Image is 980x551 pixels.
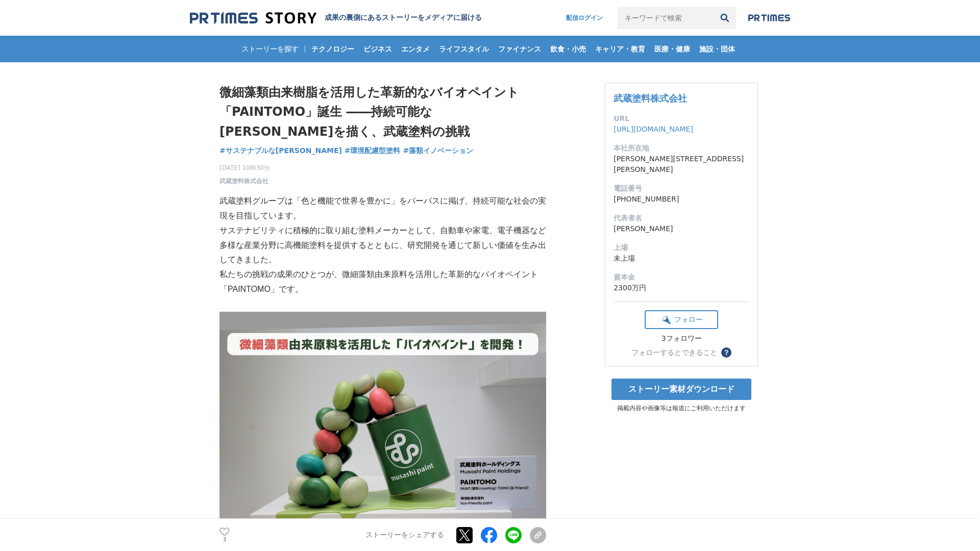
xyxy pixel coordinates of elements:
a: 成果の裏側にあるストーリーをメディアに届ける 成果の裏側にあるストーリーをメディアに届ける [190,11,482,25]
span: 医療・健康 [650,44,694,54]
dt: 本社所在地 [614,143,749,154]
dt: 資本金 [614,272,749,283]
p: 掲載内容や画像等は報道にご利用いただけます [605,404,758,413]
p: 3 [219,537,230,542]
a: 飲食・小売 [546,36,590,62]
a: ビジネス [359,36,396,62]
dt: 上場 [614,242,749,253]
span: ？ [723,349,730,356]
a: エンタメ [397,36,434,62]
span: キャリア・教育 [591,44,649,54]
div: 3フォロワー [645,334,718,343]
p: ストーリーをシェアする [365,531,444,540]
p: 私たちの挑戦の成果のひとつが、微細藻類由来原料を活用した革新的なバイオペイント「PAINTOMO」です。 [219,267,546,297]
img: 成果の裏側にあるストーリーをメディアに届ける [190,11,316,25]
a: ストーリー素材ダウンロード [611,379,751,400]
span: #サステナブルな[PERSON_NAME] [219,146,342,155]
a: ファイナンス [494,36,545,62]
h2: 成果の裏側にあるストーリーをメディアに届ける [325,13,482,22]
input: キーワードで検索 [617,7,714,29]
p: サステナビリティに積極的に取り組む塗料メーカーとして、自動車や家電、電子機器など多様な産業分野に高機能塗料を提供するとともに、研究開発を通じて新しい価値を生み出してきました。 [219,223,546,267]
a: #環境配慮型塗料 [345,145,401,156]
a: #サステナブルな[PERSON_NAME] [219,145,342,156]
dt: URL [614,113,749,124]
a: 配信ログイン [556,7,613,29]
a: #藻類イノベーション [403,145,473,156]
h1: 微細藻類由来樹脂を活用した革新的なバイオペイント「PAINTOMO」誕生 ――持続可能な[PERSON_NAME]を描く、武蔵塗料の挑戦 [219,83,546,141]
a: 武蔵塗料株式会社 [219,177,268,186]
a: 武蔵塗料株式会社 [614,93,687,104]
a: 医療・健康 [650,36,694,62]
a: 施設・団体 [695,36,739,62]
a: [URL][DOMAIN_NAME] [614,125,693,133]
button: フォロー [645,310,718,329]
span: [DATE] 10時30分 [219,163,270,172]
button: 検索 [714,7,736,29]
dd: [PHONE_NUMBER] [614,194,749,205]
dt: 代表者名 [614,213,749,223]
dd: [PERSON_NAME][STREET_ADDRESS][PERSON_NAME] [614,154,749,175]
dt: 電話番号 [614,183,749,194]
a: テクノロジー [307,36,358,62]
a: キャリア・教育 [591,36,649,62]
img: prtimes [748,14,790,22]
span: エンタメ [397,44,434,54]
span: 施設・団体 [695,44,739,54]
span: 飲食・小売 [546,44,590,54]
div: フォローするとできること [631,349,717,356]
span: テクノロジー [307,44,358,54]
a: ライフスタイル [435,36,493,62]
dd: 未上場 [614,253,749,264]
span: #藻類イノベーション [403,146,473,155]
span: #環境配慮型塗料 [345,146,401,155]
button: ？ [721,347,731,358]
dd: [PERSON_NAME] [614,223,749,234]
dd: 2300万円 [614,283,749,293]
span: ライフスタイル [435,44,493,54]
span: ビジネス [359,44,396,54]
p: 武蔵塗料グループは「色と機能で世界を豊かに」をパーパスに掲げ、持続可能な社会の実現を目指しています。 [219,194,546,223]
span: ファイナンス [494,44,545,54]
img: thumbnail_b7f7ef30-83c5-11f0-b6d8-d129f6f27462.jpg [219,312,546,530]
